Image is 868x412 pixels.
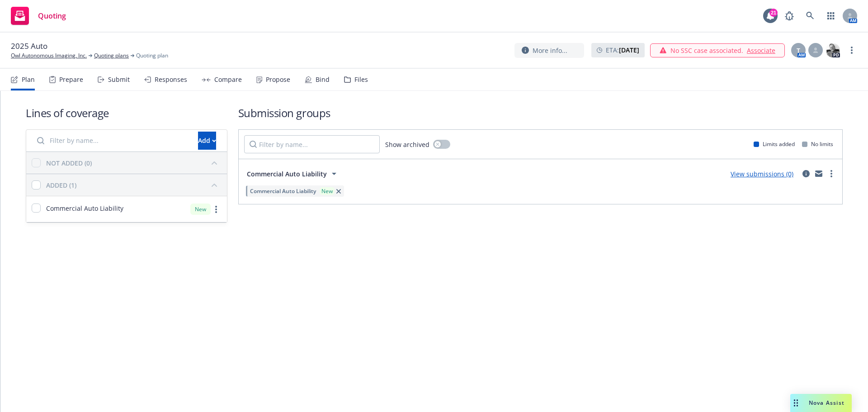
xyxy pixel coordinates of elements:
[780,7,798,25] a: Report a Bug
[266,76,290,83] div: Propose
[797,46,800,55] span: T
[822,7,840,25] a: Switch app
[813,168,824,179] a: mail
[46,204,123,213] span: Commercial Auto Liability
[46,180,76,190] div: ADDED (1)
[385,140,429,149] span: Show archived
[46,178,222,192] button: ADDED (1)
[32,132,193,150] input: Filter by name...
[94,52,129,60] a: Quoting plans
[22,76,35,83] div: Plan
[7,3,70,28] a: Quoting
[238,105,843,120] h1: Submission groups
[198,132,216,150] button: Add
[354,76,368,83] div: Files
[250,187,316,195] span: Commercial Auto Liability
[136,52,168,60] span: Quoting plan
[214,76,242,83] div: Compare
[670,46,743,55] span: No SSC case associated.
[790,394,802,412] div: Drag to move
[244,135,380,153] input: Filter by name...
[809,399,844,407] span: Nova Assist
[26,105,227,120] h1: Lines of coverage
[316,76,330,83] div: Bind
[247,169,327,179] span: Commercial Auto Liability
[619,46,639,54] strong: [DATE]
[46,158,92,168] div: NOT ADDED (0)
[514,43,584,58] button: More info...
[198,132,216,149] div: Add
[747,46,775,55] a: Associate
[769,9,778,17] div: 21
[533,46,567,55] span: More info...
[790,394,852,412] button: Nova Assist
[190,204,211,215] div: New
[802,140,833,148] div: No limits
[38,12,66,19] span: Quoting
[846,45,857,56] a: more
[826,43,840,57] img: photo
[11,41,47,52] span: 2025 Auto
[731,170,793,178] a: View submissions (0)
[320,187,335,195] div: New
[801,168,811,179] a: circleInformation
[46,156,222,170] button: NOT ADDED (0)
[108,76,130,83] div: Submit
[801,7,819,25] a: Search
[211,204,222,215] a: more
[155,76,187,83] div: Responses
[244,165,342,183] button: Commercial Auto Liability
[826,168,837,179] a: more
[11,52,87,60] a: Owl Autonomous Imaging, Inc.
[59,76,83,83] div: Prepare
[606,45,639,55] span: ETA :
[754,140,795,148] div: Limits added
